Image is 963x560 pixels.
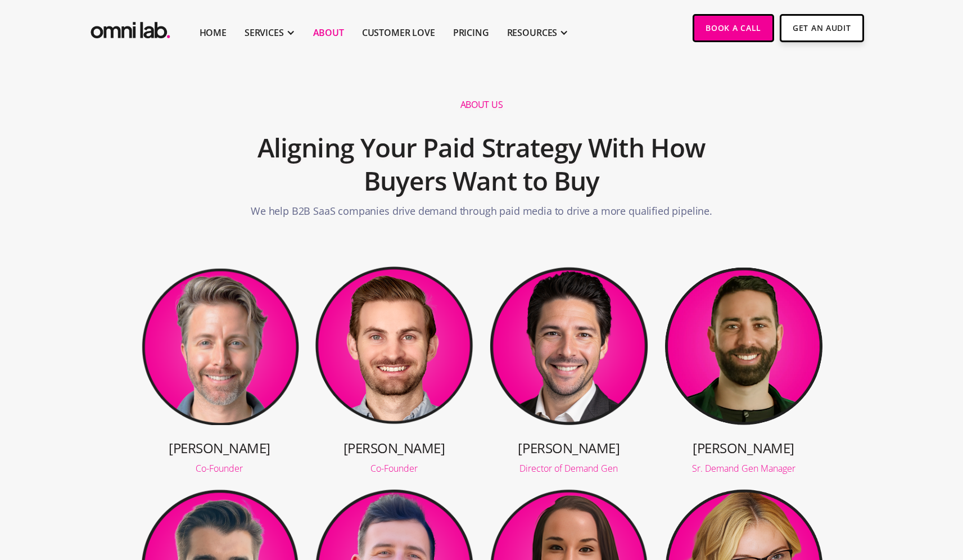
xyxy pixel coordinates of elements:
a: About [313,26,344,39]
h1: About us [460,99,503,111]
iframe: Chat Widget [761,430,963,560]
h3: [PERSON_NAME] [489,439,649,457]
a: Book a Call [693,14,774,42]
h2: Aligning Your Paid Strategy With How Buyers Want to Buy [214,125,749,204]
div: SERVICES [245,26,284,39]
h3: [PERSON_NAME] [140,439,300,457]
p: We help B2B SaaS companies drive demand through paid media to drive a more qualified pipeline. [251,204,712,224]
div: Director of Demand Gen [489,464,649,473]
a: Pricing [453,26,489,39]
div: Co-Founder [314,464,474,473]
img: Omni Lab: B2B SaaS Demand Generation Agency [88,14,173,42]
h3: [PERSON_NAME] [314,439,474,457]
h3: [PERSON_NAME] [664,439,824,457]
a: Get An Audit [780,14,863,42]
div: RESOURCES [507,26,558,39]
a: Customer Love [362,26,435,39]
a: Home [200,26,227,39]
a: home [88,14,173,42]
div: Co-Founder [140,464,300,473]
div: Sr. Demand Gen Manager [664,464,824,473]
